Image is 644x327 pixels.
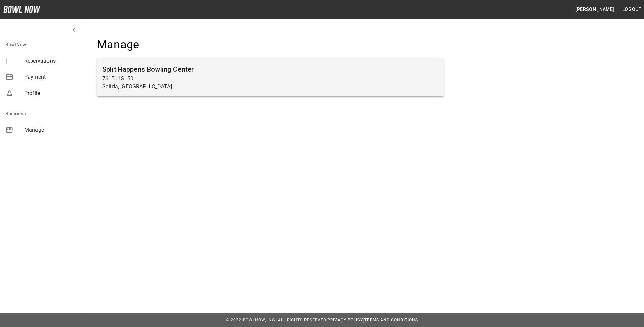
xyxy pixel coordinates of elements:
button: Logout [620,3,644,16]
p: Salida, [GEOGRAPHIC_DATA] [102,83,438,91]
a: Terms and Conditions [364,318,418,322]
span: Payment [24,73,75,81]
a: Privacy Policy [327,318,363,322]
p: 7615 U.S. 50 [102,75,438,83]
h6: Split Happens Bowling Center [102,64,438,75]
button: [PERSON_NAME] [573,3,617,16]
h4: Manage [97,38,444,52]
span: Reservations [24,57,75,65]
img: logo [3,6,40,13]
span: © 2022 BowlNow, Inc. All Rights Reserved. [226,318,327,322]
span: Profile [24,89,75,97]
span: Manage [24,126,75,134]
